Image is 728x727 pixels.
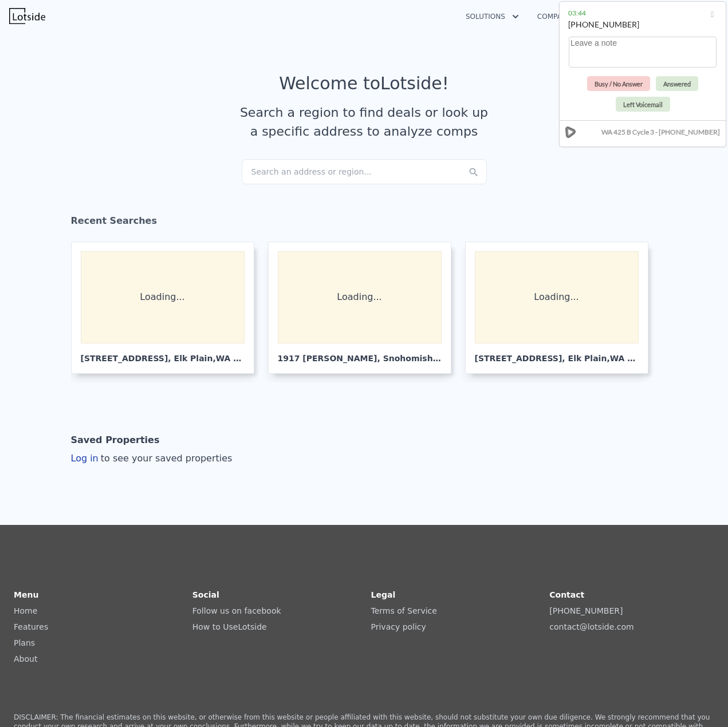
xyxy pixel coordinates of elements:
[192,606,281,615] a: Follow us on facebook
[192,590,219,599] strong: Social
[528,6,594,27] button: Company
[279,73,449,94] div: Welcome to Lotside !
[549,606,623,615] a: [PHONE_NUMBER]
[71,205,658,242] div: Recent Searches
[371,622,426,631] a: Privacy policy
[14,590,38,599] strong: Menu
[9,8,45,24] img: Lotside
[268,242,461,374] a: Loading... 1917 [PERSON_NAME], Snohomish,WA 98290
[465,242,658,374] a: Loading... [STREET_ADDRESS], Elk Plain,WA 98387
[371,590,396,599] strong: Legal
[457,6,528,27] button: Solutions
[371,606,437,615] a: Terms of Service
[14,654,37,663] a: About
[14,606,37,615] a: Home
[192,622,267,631] a: How to UseLotside
[236,103,493,141] div: Search a region to find deals or look up a specific address to analyze comps
[14,622,48,631] a: Features
[99,453,233,464] span: to see your saved properties
[278,343,442,364] div: 1917 [PERSON_NAME] , Snohomish
[475,343,639,364] div: [STREET_ADDRESS] , Elk Plain
[14,638,35,647] a: Plans
[607,354,655,363] span: , WA 98387
[81,251,245,343] div: Loading...
[549,590,584,599] strong: Contact
[278,251,442,343] div: Loading...
[81,343,245,364] div: [STREET_ADDRESS] , Elk Plain
[213,354,261,363] span: , WA 98387
[242,159,487,184] div: Search an address or region...
[475,251,639,343] div: Loading...
[71,429,160,452] div: Saved Properties
[549,622,633,631] a: contact@lotside.com
[71,242,263,374] a: Loading... [STREET_ADDRESS], Elk Plain,WA 98387
[71,452,233,465] div: Log in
